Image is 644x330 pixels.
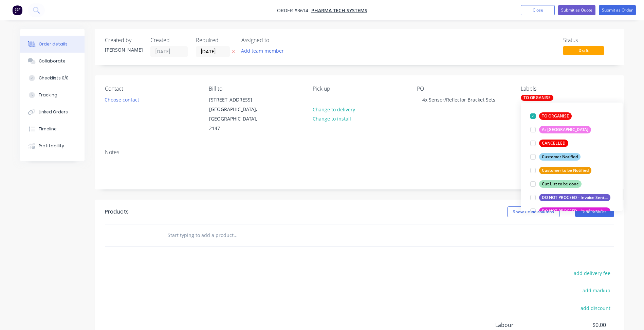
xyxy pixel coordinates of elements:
div: PO [417,86,510,92]
button: Change to delivery [309,105,358,114]
button: At [GEOGRAPHIC_DATA] [528,125,594,134]
div: Checklists 0/0 [39,75,69,81]
button: add delivery fee [570,269,614,278]
span: Labour [495,321,556,329]
div: Assigned to [241,37,309,43]
button: Tracking [20,87,85,104]
button: Collaborate [20,53,85,70]
div: TO ORGANISE [521,95,553,101]
div: [STREET_ADDRESS] [209,95,265,105]
span: $0.00 [555,321,606,329]
div: Customer Notified [539,153,581,161]
span: Draft [563,46,604,55]
button: Close [521,5,555,15]
div: Timeline [39,126,57,132]
div: 4x Sensor/Reflector Bracket Sets [417,95,501,105]
div: At [GEOGRAPHIC_DATA] [539,126,591,133]
button: Show / Hide columns [507,206,560,217]
div: Tracking [39,92,57,98]
span: Order #3614 - [277,7,311,14]
div: Created by [105,37,142,43]
button: Order details [20,36,85,53]
div: Products [105,208,129,216]
button: DO NOT PROCEED - Invoice to be Sent [528,206,613,216]
div: [PERSON_NAME] [105,46,142,53]
button: Change to install [309,114,354,123]
button: Timeline [20,121,85,137]
button: Customer Notified [528,152,583,162]
div: Pick up [313,86,406,92]
input: Start typing to add a product... [167,228,303,242]
div: Customer to be Notified [539,167,591,174]
button: Submit as Quote [558,5,595,15]
div: Profitability [39,143,64,149]
button: Customer to be Notified [528,166,594,175]
button: Choose contact [101,95,143,104]
button: Add team member [237,46,287,55]
div: Bill to [209,86,302,92]
button: add discount [577,303,614,312]
div: Notes [105,149,614,155]
button: TO ORGANISE [528,111,574,121]
img: Factory [12,5,22,15]
div: Linked Orders [39,109,68,115]
div: DO NOT PROCEED - Invoice Sent Awaiting Payment [539,194,610,201]
button: Add team member [241,46,288,55]
div: [GEOGRAPHIC_DATA], [GEOGRAPHIC_DATA], 2147 [209,105,265,133]
div: Created [150,37,188,43]
button: Checklists 0/0 [20,70,85,87]
div: Contact [105,86,198,92]
button: Add product [575,206,614,217]
a: Pharma Tech Systems [311,7,367,14]
div: CANCELLED [539,140,568,147]
div: Required [196,37,233,43]
div: DO NOT PROCEED - Invoice to be Sent [539,207,610,215]
button: add markup [579,286,614,295]
div: Collaborate [39,58,66,64]
button: Profitability [20,137,85,154]
div: Cut List to be done [539,180,582,188]
div: Order details [39,41,68,47]
button: Linked Orders [20,104,85,121]
div: Labels [521,86,614,92]
div: Status [563,37,614,43]
button: Cut List to be done [528,179,584,189]
div: TO ORGANISE [539,112,572,120]
button: CANCELLED [528,139,571,148]
button: DO NOT PROCEED - Invoice Sent Awaiting Payment [528,193,613,202]
div: [STREET_ADDRESS][GEOGRAPHIC_DATA], [GEOGRAPHIC_DATA], 2147 [203,95,271,133]
button: Submit as Order [599,5,636,15]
